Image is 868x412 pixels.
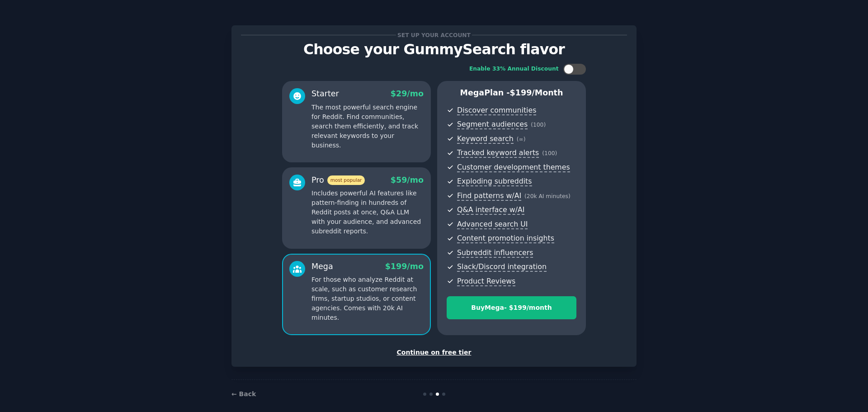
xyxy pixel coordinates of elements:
p: The most powerful search engine for Reddit. Find communities, search them efficiently, and track ... [311,103,424,150]
span: Keyword search [457,134,514,144]
button: BuyMega- $199/month [447,296,576,319]
div: Pro [311,175,365,186]
span: Q&A interface w/AI [457,205,524,215]
span: $ 59 /mo [391,175,424,185]
p: Choose your GummySearch flavor [241,42,627,57]
span: ( 100 ) [542,150,557,156]
span: Set up your account [396,30,472,40]
p: Mega Plan - [447,87,576,99]
span: $ 199 /month [510,88,563,97]
span: Customer development themes [457,163,570,172]
span: Discover communities [457,106,536,115]
span: ( 20k AI minutes ) [524,193,571,199]
span: ( 100 ) [531,122,546,128]
span: Slack/Discord integration [457,262,547,272]
span: $ 199 /mo [385,262,424,271]
span: Product Reviews [457,277,515,286]
div: Buy Mega - $ 199 /month [447,303,576,313]
span: Content promotion insights [457,234,554,243]
span: Exploding subreddits [457,177,532,186]
p: For those who analyze Reddit at scale, such as customer research firms, startup studios, or conte... [311,275,424,322]
span: Find patterns w/AI [457,191,521,201]
p: Includes powerful AI features like pattern-finding in hundreds of Reddit posts at once, Q&A LLM w... [311,189,424,236]
a: ← Back [231,390,256,398]
span: $ 29 /mo [391,89,424,98]
span: ( ∞ ) [517,136,526,142]
div: Starter [311,88,339,99]
span: Advanced search UI [457,220,528,229]
span: Subreddit influencers [457,248,533,258]
span: most popular [327,175,365,185]
div: Continue on free tier [241,348,627,357]
span: Tracked keyword alerts [457,148,539,158]
span: Segment audiences [457,120,528,129]
div: Mega [311,261,333,272]
div: Enable 33% Annual Discount [469,65,559,73]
